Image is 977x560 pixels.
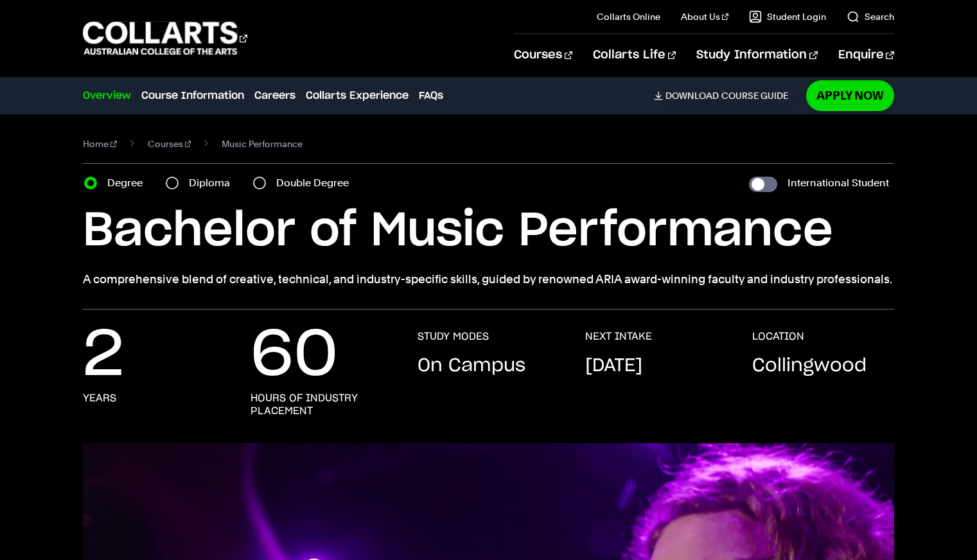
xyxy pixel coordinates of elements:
[585,330,652,343] h3: NEXT INTAKE
[306,88,409,103] a: Collarts Experience
[806,80,894,110] a: Apply Now
[189,174,238,192] label: Diploma
[752,353,867,379] p: Collingwood
[83,270,893,288] p: A comprehensive blend of creative, technical, and industry-specific skills, guided by renowned AR...
[838,34,894,76] a: Enquire
[593,34,676,76] a: Collarts Life
[83,330,124,381] p: 2
[141,88,244,103] a: Course Information
[418,330,489,343] h3: STUDY MODES
[788,174,889,192] label: International Student
[654,90,798,101] a: DownloadCourse Guide
[83,135,117,153] a: Home
[254,88,295,103] a: Careers
[276,174,356,192] label: Double Degree
[597,10,660,23] a: Collarts Online
[752,330,804,343] h3: LOCATION
[749,10,826,23] a: Student Login
[83,392,116,405] h3: years
[419,88,443,103] a: FAQs
[418,353,525,379] p: On Campus
[251,330,338,381] p: 60
[514,34,572,76] a: Courses
[222,135,303,153] span: Music Performance
[665,90,719,101] span: Download
[83,88,131,103] a: Overview
[696,34,817,76] a: Study Information
[148,135,191,153] a: Courses
[251,392,392,417] h3: hours of industry placement
[107,174,150,192] label: Degree
[681,10,728,23] a: About Us
[847,10,894,23] a: Search
[585,353,642,379] p: [DATE]
[83,20,247,57] div: Go to homepage
[83,202,893,260] h1: Bachelor of Music Performance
